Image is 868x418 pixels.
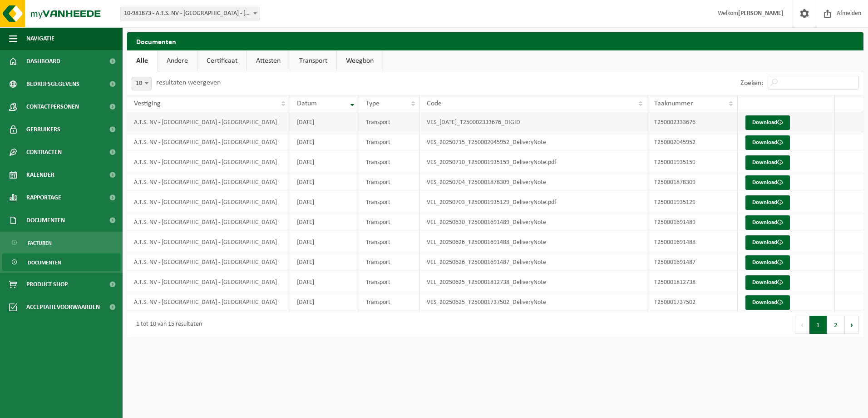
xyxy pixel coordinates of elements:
[420,172,647,192] td: VES_20250704_T250001878309_DeliveryNote
[809,316,827,334] button: 1
[740,80,763,87] label: Zoeken:
[647,192,737,212] td: T250001935129
[745,195,790,210] a: Download
[647,252,737,272] td: T250001691487
[359,212,420,232] td: Transport
[127,112,290,132] td: A.T.S. NV - [GEOGRAPHIC_DATA] - [GEOGRAPHIC_DATA]
[127,192,290,212] td: A.T.S. NV - [GEOGRAPHIC_DATA] - [GEOGRAPHIC_DATA]
[647,292,737,312] td: T250001737502
[795,316,809,334] button: Previous
[132,77,151,90] span: 10
[247,50,290,71] a: Attesten
[290,50,336,71] a: Transport
[26,186,61,209] span: Rapportage
[745,255,790,270] a: Download
[290,152,359,172] td: [DATE]
[745,155,790,170] a: Download
[647,172,737,192] td: T250001878309
[420,132,647,152] td: VES_20250715_T250002045952_DeliveryNote
[647,232,737,252] td: T250001691488
[127,272,290,292] td: A.T.S. NV - [GEOGRAPHIC_DATA] - [GEOGRAPHIC_DATA]
[745,175,790,190] a: Download
[26,95,79,118] span: Contactpersonen
[420,252,647,272] td: VEL_20250626_T250001691487_DeliveryNote
[420,272,647,292] td: VEL_20250625_T250001812738_DeliveryNote
[26,209,65,232] span: Documenten
[2,234,120,251] a: Facturen
[290,212,359,232] td: [DATE]
[427,100,442,107] span: Code
[290,112,359,132] td: [DATE]
[2,254,120,271] a: Documenten
[290,132,359,152] td: [DATE]
[290,172,359,192] td: [DATE]
[647,132,737,152] td: T250002045952
[127,212,290,232] td: A.T.S. NV - [GEOGRAPHIC_DATA] - [GEOGRAPHIC_DATA]
[127,32,863,50] h2: Documenten
[745,115,790,130] a: Download
[647,272,737,292] td: T250001812738
[337,50,383,71] a: Weegbon
[127,292,290,312] td: A.T.S. NV - [GEOGRAPHIC_DATA] - [GEOGRAPHIC_DATA]
[290,272,359,292] td: [DATE]
[654,100,693,107] span: Taaknummer
[745,135,790,150] a: Download
[132,77,152,90] span: 10
[127,172,290,192] td: A.T.S. NV - [GEOGRAPHIC_DATA] - [GEOGRAPHIC_DATA]
[359,172,420,192] td: Transport
[26,141,62,164] span: Contracten
[127,132,290,152] td: A.T.S. NV - [GEOGRAPHIC_DATA] - [GEOGRAPHIC_DATA]
[745,295,790,310] a: Download
[158,50,197,71] a: Andere
[120,7,260,20] span: 10-981873 - A.T.S. NV - LANGERBRUGGE - GENT
[647,152,737,172] td: T250001935159
[26,27,54,50] span: Navigatie
[745,215,790,230] a: Download
[127,50,157,71] a: Alle
[359,112,420,132] td: Transport
[359,152,420,172] td: Transport
[127,152,290,172] td: A.T.S. NV - [GEOGRAPHIC_DATA] - [GEOGRAPHIC_DATA]
[359,252,420,272] td: Transport
[28,234,52,252] span: Facturen
[26,296,100,318] span: Acceptatievoorwaarden
[745,235,790,250] a: Download
[359,232,420,252] td: Transport
[290,292,359,312] td: [DATE]
[156,79,221,86] label: resultaten weergeven
[290,252,359,272] td: [DATE]
[647,212,737,232] td: T250001691489
[420,292,647,312] td: VES_20250625_T250001737502_DeliveryNote
[127,252,290,272] td: A.T.S. NV - [GEOGRAPHIC_DATA] - [GEOGRAPHIC_DATA]
[26,273,68,296] span: Product Shop
[647,112,737,132] td: T250002333676
[290,232,359,252] td: [DATE]
[120,7,260,20] span: 10-981873 - A.T.S. NV - LANGERBRUGGE - GENT
[297,100,317,107] span: Datum
[26,73,79,95] span: Bedrijfsgegevens
[420,192,647,212] td: VEL_20250703_T250001935129_DeliveryNote.pdf
[420,152,647,172] td: VES_20250710_T250001935159_DeliveryNote.pdf
[359,132,420,152] td: Transport
[359,272,420,292] td: Transport
[738,10,784,17] strong: [PERSON_NAME]
[420,112,647,132] td: VES_[DATE]_T250002333676_DIGID
[132,317,202,333] div: 1 tot 10 van 15 resultaten
[359,192,420,212] td: Transport
[420,212,647,232] td: VEL_20250630_T250001691489_DeliveryNote
[359,292,420,312] td: Transport
[366,100,380,107] span: Type
[26,164,54,186] span: Kalender
[127,232,290,252] td: A.T.S. NV - [GEOGRAPHIC_DATA] - [GEOGRAPHIC_DATA]
[420,232,647,252] td: VEL_20250626_T250001691488_DeliveryNote
[134,100,161,107] span: Vestiging
[28,254,61,271] span: Documenten
[197,50,247,71] a: Certificaat
[26,118,60,141] span: Gebruikers
[827,316,845,334] button: 2
[26,50,60,73] span: Dashboard
[290,192,359,212] td: [DATE]
[745,275,790,290] a: Download
[845,316,859,334] button: Next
